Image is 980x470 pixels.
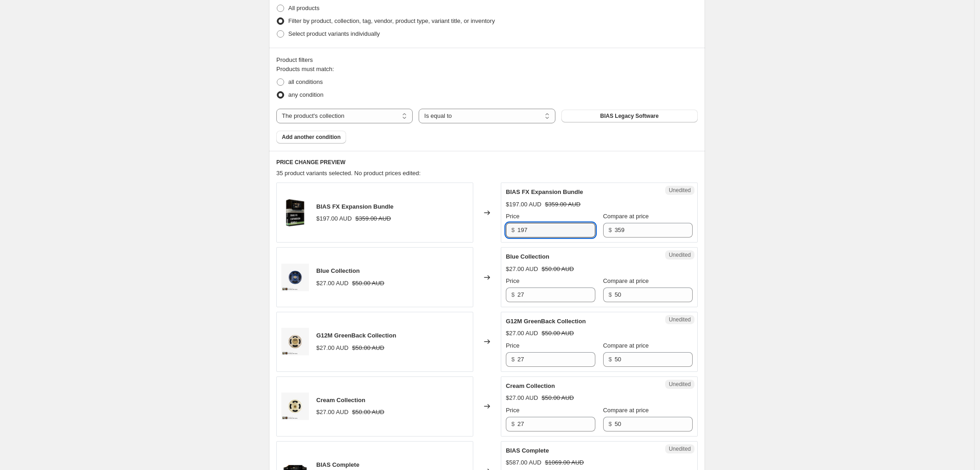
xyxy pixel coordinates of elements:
[506,213,520,220] span: Price
[506,253,549,260] span: Blue Collection
[511,291,515,298] span: $
[603,277,649,284] span: Compare at price
[669,445,691,453] span: Unedited
[316,408,348,417] div: $27.00 AUD
[603,342,649,349] span: Compare at price
[316,461,359,468] span: BIAS Complete
[669,316,691,323] span: Unedited
[542,265,574,274] strike: $50.00 AUD
[281,328,309,355] img: G12MGreenBackCollection_80x.jpg
[276,131,346,144] button: Add another condition
[511,356,515,363] span: $
[288,78,323,85] span: all conditions
[603,213,649,220] span: Compare at price
[352,408,384,417] strike: $50.00 AUD
[316,279,348,288] div: $27.00 AUD
[545,200,580,209] strike: $359.00 AUD
[669,381,691,388] span: Unedited
[600,112,659,120] span: BIAS Legacy Software
[506,277,520,284] span: Price
[506,342,520,349] span: Price
[506,458,541,467] div: $587.00 AUD
[511,420,515,427] span: $
[276,55,698,65] div: Product filters
[609,356,612,363] span: $
[603,407,649,414] span: Compare at price
[316,267,360,274] span: Blue Collection
[288,17,495,24] span: Filter by product, collection, tag, vendor, product type, variant title, or inventory
[276,66,334,72] span: Products must match:
[506,265,538,274] div: $27.00 AUD
[561,110,698,122] button: BIAS Legacy Software
[355,214,391,223] strike: $359.00 AUD
[506,407,520,414] span: Price
[506,447,549,454] span: BIAS Complete
[669,251,691,259] span: Unedited
[545,458,584,467] strike: $1069.00 AUD
[506,318,586,325] span: G12M GreenBack Collection
[669,187,691,194] span: Unedited
[276,170,420,177] span: 35 product variants selected. No product prices edited:
[506,188,583,195] span: BIAS FX Expansion Bundle
[609,291,612,298] span: $
[316,343,348,353] div: $27.00 AUD
[282,133,341,141] span: Add another condition
[281,393,309,420] img: CreamCollection_80x.jpg
[542,393,574,403] strike: $50.00 AUD
[281,199,309,227] img: BIAS_FX_Expansion_Bundle_shopify_01_80x.png
[506,329,538,338] div: $27.00 AUD
[276,159,698,166] h6: PRICE CHANGE PREVIEW
[288,30,380,37] span: Select product variants individually
[506,393,538,403] div: $27.00 AUD
[609,227,612,233] span: $
[316,397,365,404] span: Cream Collection
[352,343,384,353] strike: $50.00 AUD
[316,203,393,210] span: BIAS FX Expansion Bundle
[281,264,309,291] img: BlueCollection_80x.jpg
[352,279,384,288] strike: $50.00 AUD
[542,329,574,338] strike: $50.00 AUD
[506,382,555,389] span: Cream Collection
[316,214,352,223] div: $197.00 AUD
[316,332,396,339] span: G12M GreenBack Collection
[511,227,515,233] span: $
[288,91,324,98] span: any condition
[609,420,612,427] span: $
[506,200,541,209] div: $197.00 AUD
[288,5,319,11] span: All products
